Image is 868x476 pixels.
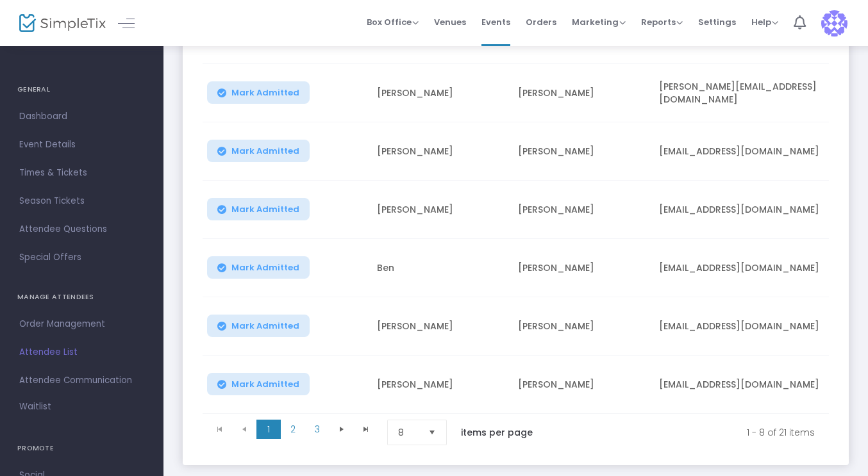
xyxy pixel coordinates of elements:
span: Mark Admitted [231,88,299,98]
span: Go to the next page [337,424,347,434]
td: [PERSON_NAME] [510,181,651,239]
span: Mark Admitted [231,204,299,215]
td: [PERSON_NAME] [369,181,510,239]
span: Settings [698,6,736,38]
span: Box Office [367,16,419,28]
td: [PERSON_NAME] [510,297,651,356]
td: [PERSON_NAME] [510,239,651,297]
td: [PERSON_NAME] [369,356,510,414]
td: [PERSON_NAME] [510,122,651,181]
span: Mark Admitted [231,321,299,331]
span: Times & Tickets [19,165,144,181]
span: Special Offers [19,249,144,266]
button: Mark Admitted [207,256,310,279]
kendo-pager-info: 1 - 8 of 21 items [560,420,815,445]
span: Venues [434,6,466,38]
span: Page 1 [256,420,281,439]
button: Mark Admitted [207,373,310,395]
span: Events [481,6,510,38]
button: Mark Admitted [207,81,310,104]
td: [PERSON_NAME] [510,356,651,414]
button: Mark Admitted [207,315,310,337]
span: Waitlist [19,400,51,413]
span: Go to the last page [354,420,378,439]
span: Order Management [19,316,144,332]
span: Dashboard [19,108,144,125]
span: Page 3 [305,420,330,439]
span: Orders [526,6,556,38]
span: Go to the next page [330,420,354,439]
span: 8 [398,426,418,439]
label: items per page [461,426,533,439]
td: [PERSON_NAME] [369,64,510,122]
td: [EMAIL_ADDRESS][DOMAIN_NAME] [651,356,844,414]
td: [EMAIL_ADDRESS][DOMAIN_NAME] [651,181,844,239]
span: Mark Admitted [231,263,299,273]
td: [PERSON_NAME][EMAIL_ADDRESS][DOMAIN_NAME] [651,64,844,122]
button: Mark Admitted [207,198,310,220]
span: Page 2 [281,420,305,439]
button: Mark Admitted [207,140,310,162]
span: Attendee Communication [19,372,144,389]
span: Help [751,16,778,28]
td: [PERSON_NAME] [369,122,510,181]
button: Select [423,420,441,445]
span: Marketing [572,16,626,28]
td: [EMAIL_ADDRESS][DOMAIN_NAME] [651,239,844,297]
td: [PERSON_NAME] [369,297,510,356]
span: Mark Admitted [231,146,299,156]
td: [EMAIL_ADDRESS][DOMAIN_NAME] [651,297,844,356]
td: Ben [369,239,510,297]
span: Go to the last page [361,424,371,434]
h4: MANAGE ATTENDEES [17,284,146,310]
span: Event Details [19,136,144,153]
td: [EMAIL_ADDRESS][DOMAIN_NAME] [651,122,844,181]
span: Reports [641,16,683,28]
h4: PROMOTE [17,436,146,461]
span: Attendee List [19,344,144,361]
h4: GENERAL [17,77,146,103]
span: Season Tickets [19,193,144,209]
span: Attendee Questions [19,221,144,238]
span: Mark Admitted [231,379,299,390]
td: [PERSON_NAME] [510,64,651,122]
